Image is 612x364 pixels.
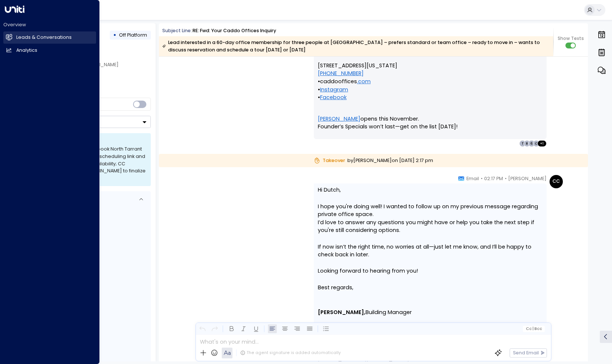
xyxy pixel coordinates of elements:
span: Hi Dutch, [318,186,341,194]
a: Analytics [3,44,96,57]
span: Building Manager [365,309,412,317]
div: 6 [528,140,535,147]
div: + 1 [537,140,547,147]
span: [PERSON_NAME] [508,175,547,182]
span: • [505,175,507,182]
span: [PERSON_NAME], [318,309,365,317]
span: caddooffices [320,78,357,86]
h2: Leads & Conversations [16,34,72,41]
a: caddooffices.com [320,78,371,86]
span: Looking forward to hearing from you! [318,267,418,275]
span: Subject Line: [162,27,192,34]
span: Show Texts [558,35,584,42]
span: Email [466,175,479,182]
div: RE: Fwd: Your Caddo Offices Inquiry [193,27,276,34]
a: [PHONE_NUMBER] [318,70,364,78]
button: Cc|Bcc [523,326,545,332]
span: Best regards, [318,284,353,292]
span: Off Platform [119,32,147,38]
div: C [533,140,540,147]
span: • [481,175,483,182]
span: 02:17 PM [484,175,503,182]
button: Undo [198,324,207,334]
span: | [533,327,534,331]
button: Redo [210,324,220,334]
div: CC [550,175,563,188]
div: The agent signature is added automatically [240,350,341,356]
div: by [PERSON_NAME] on [DATE] 2:17 pm [159,154,588,168]
div: Lead interested in a 60-day office membership for three people at [GEOGRAPHIC_DATA] – prefers sta... [162,39,549,54]
span: Takeover [314,157,345,164]
div: T [519,140,526,147]
span: [STREET_ADDRESS][US_STATE] [318,62,397,70]
span: • • • [318,70,371,101]
span: If now isn’t the right time, no worries at all—just let me know, and I’ll be happy to check back ... [318,243,543,259]
a: Instagram [320,86,348,94]
span: Cc Bcc [526,327,542,331]
div: R [524,140,530,147]
span: I hope you're doing well! I wanted to follow up on my previous message regarding private office s... [318,203,543,235]
h2: Analytics [16,47,37,54]
a: [PERSON_NAME] [318,115,360,123]
a: Facebook [320,94,347,102]
a: Leads & Conversations [3,31,96,44]
h2: Overview [3,21,96,28]
span: opens this November. Founder’s Specials won’t last—get on the list [DATE]! [318,115,458,131]
div: • [113,29,116,41]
